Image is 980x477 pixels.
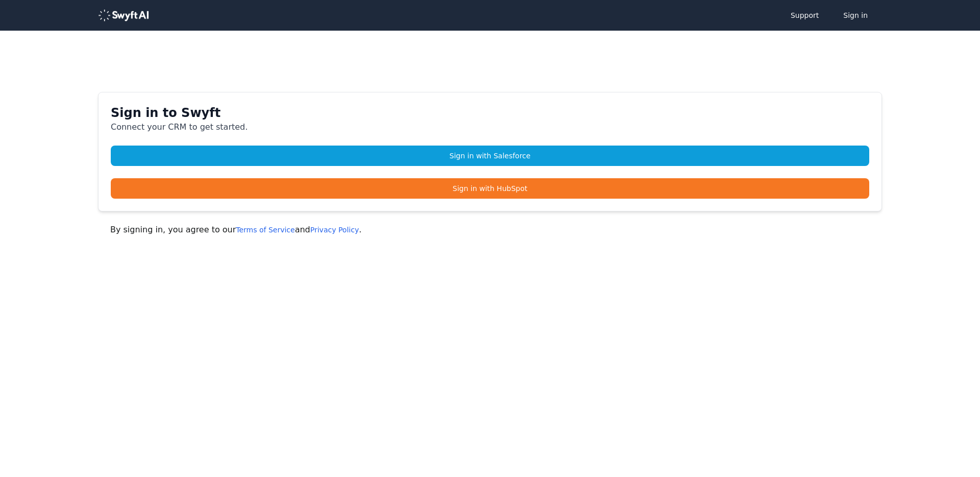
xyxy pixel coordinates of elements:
[111,178,869,199] a: Sign in with HubSpot
[833,5,878,26] button: Sign in
[236,226,295,234] a: Terms of Service
[110,224,870,236] p: By signing in, you agree to our and .
[111,121,869,133] p: Connect your CRM to get started.
[98,9,149,21] img: logo-488353a97b7647c9773e25e94dd66c4536ad24f66c59206894594c5eb3334934.png
[111,146,869,166] a: Sign in with Salesforce
[310,226,359,234] a: Privacy Policy
[111,105,869,121] h1: Sign in to Swyft
[780,5,829,26] a: Support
